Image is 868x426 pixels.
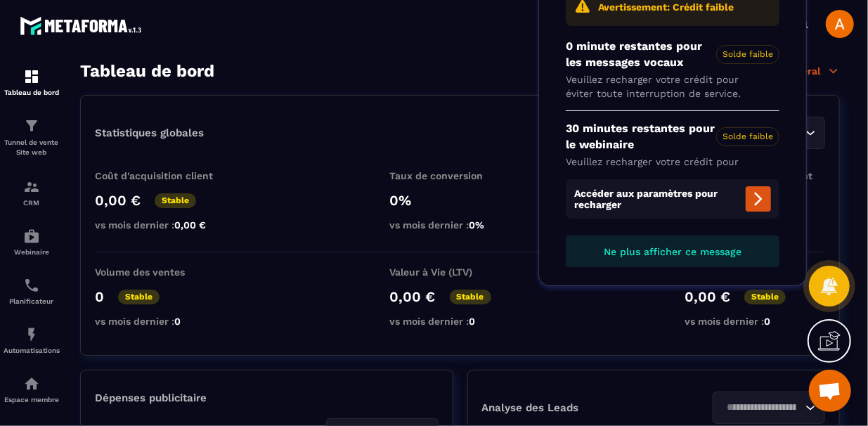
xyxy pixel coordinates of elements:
span: 0 [469,316,476,327]
div: Ouvrir le chat [809,370,851,412]
span: Ne plus afficher ce message [604,246,741,257]
p: Veuillez recharger votre crédit pour éviter toute interruption de service. [566,73,779,101]
p: Analyse des Leads [482,401,654,414]
p: Général [783,65,840,77]
p: Tableau de bord [4,89,60,96]
p: Espace membre [4,396,60,404]
p: vs mois dernier : [95,316,235,327]
p: 0,00 € [95,192,141,209]
p: Stable [155,193,196,208]
a: formationformationCRM [4,168,60,217]
p: vs mois dernier : [390,219,531,231]
img: logo [20,13,146,39]
p: Stable [118,290,160,304]
input: Search for option [722,400,802,415]
p: Avertissement: Crédit faible [598,1,734,15]
p: Webinaire [4,248,60,256]
p: Stable [744,290,786,304]
img: formation [23,68,40,85]
p: Dépenses publicitaire [95,392,439,404]
img: scheduler [23,277,40,294]
button: Ne plus afficher ce message [566,235,779,267]
p: 0% [390,192,531,209]
p: Tunnel de vente Site web [4,138,60,157]
p: 0 [95,288,104,305]
p: 0,00 € [685,288,730,305]
p: vs mois dernier : [390,316,531,327]
a: formationformationTunnel de vente Site web [4,107,60,168]
span: Solde faible [716,45,779,64]
p: Volume des ventes [95,266,235,278]
span: 0 [764,316,770,327]
p: Planificateur [4,297,60,305]
p: Valeur à Vie (LTV) [390,266,531,278]
p: Coût d'acquisition client [95,170,235,181]
a: automationsautomationsAutomatisations [4,316,60,365]
p: Taux de conversion [390,170,531,181]
p: 30 minutes restantes pour le webinaire [566,121,779,153]
p: CRM [4,199,60,207]
p: 0,00 € [390,288,436,305]
img: formation [23,179,40,195]
a: formationformationTableau de bord [4,58,60,107]
h3: Tableau de bord [80,61,214,81]
p: vs mois dernier : [95,219,235,231]
span: 0% [469,219,485,231]
p: 0 minute restantes pour les messages vocaux [566,39,779,70]
span: Solde faible [716,127,779,146]
img: automations [23,228,40,245]
span: 0 [174,316,181,327]
p: Veuillez recharger votre crédit pour éviter toute interruption de service. [566,155,779,183]
img: formation [23,117,40,134]
a: automationsautomationsEspace membre [4,365,60,414]
div: Search for option [713,392,825,424]
span: Accéder aux paramètres pour recharger [566,179,779,219]
p: Statistiques globales [95,127,204,139]
img: automations [23,375,40,392]
p: vs mois dernier : [685,316,825,327]
span: 0,00 € [174,219,206,231]
a: automationsautomationsWebinaire [4,217,60,266]
p: Automatisations [4,347,60,354]
img: automations [23,326,40,343]
p: Stable [450,290,491,304]
a: schedulerschedulerPlanificateur [4,266,60,316]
